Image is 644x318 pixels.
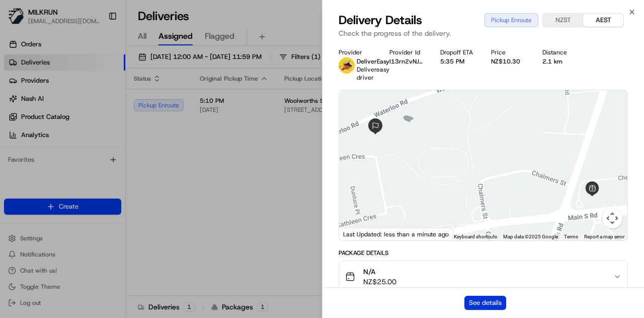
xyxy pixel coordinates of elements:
[583,14,623,27] button: AEST
[339,57,355,74] img: delivereasy_logo.png
[602,208,622,228] button: Map camera controls
[339,48,373,56] div: Provider
[564,234,578,239] a: Terms (opens in new tab)
[363,267,396,277] span: N/A
[491,57,526,66] div: NZ$10.30
[584,234,624,239] a: Report a map error
[339,261,627,293] button: N/ANZ$25.00
[543,14,583,27] button: NZST
[342,227,375,240] img: Google
[440,57,475,66] div: 5:35 PM
[389,57,424,66] button: I13rn2vNJTdOQS_VPuwq2A
[339,12,422,28] span: Delivery Details
[339,228,453,240] div: Last Updated: less than a minute ago
[542,57,577,66] div: 2.1 km
[389,48,424,56] div: Provider Id
[491,48,526,56] div: Price
[542,48,577,56] div: Distance
[440,48,475,56] div: Dropoff ETA
[339,249,628,257] div: Package Details
[503,234,558,239] span: Map data ©2025 Google
[454,233,497,240] button: Keyboard shortcuts
[357,66,389,82] span: Delivereasy driver
[342,227,375,240] a: Open this area in Google Maps (opens a new window)
[464,296,506,310] button: See details
[339,28,628,38] p: Check the progress of the delivery.
[357,57,389,66] span: DeliverEasy
[363,277,396,287] span: NZ$25.00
